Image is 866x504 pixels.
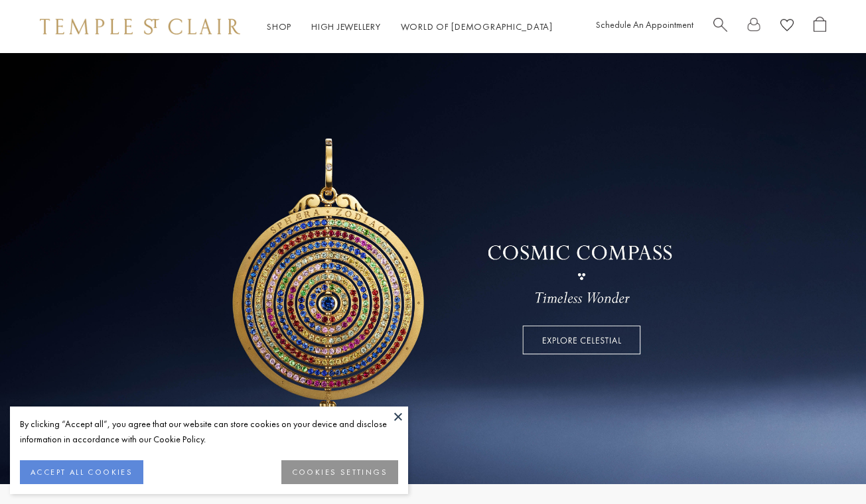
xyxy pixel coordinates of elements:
[281,460,398,484] button: COOKIES SETTINGS
[814,17,826,37] a: Open Shopping Bag
[20,416,398,447] div: By clicking “Accept all”, you agree that our website can store cookies on your device and disclos...
[780,17,794,37] a: View Wishlist
[267,19,553,35] nav: Main navigation
[311,21,381,32] a: High JewelleryHigh Jewellery
[267,21,291,32] a: ShopShop
[40,19,240,34] img: Temple St. Clair
[800,442,853,491] iframe: Gorgias live chat messenger
[401,21,553,32] a: World of [DEMOGRAPHIC_DATA]World of [DEMOGRAPHIC_DATA]
[20,460,143,484] button: ACCEPT ALL COOKIES
[596,19,693,31] a: Schedule An Appointment
[713,17,727,37] a: Search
